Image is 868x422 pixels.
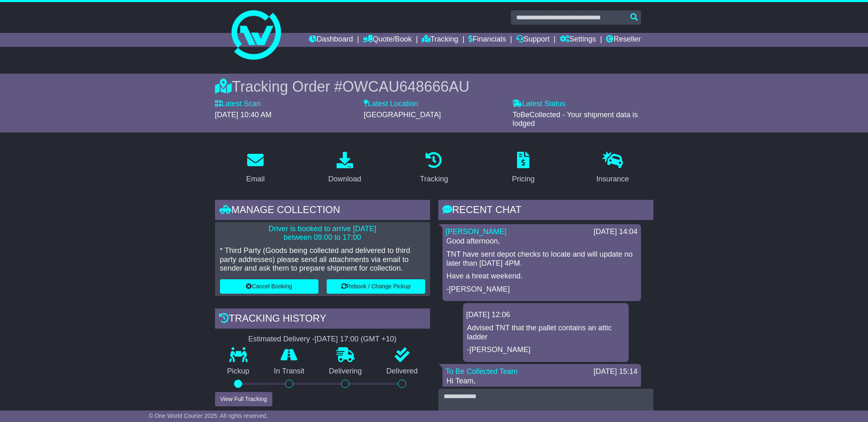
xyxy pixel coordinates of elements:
label: Latest Status [512,100,565,109]
p: Pickup [215,367,262,376]
span: © One World Courier 2025. All rights reserved. [149,413,268,419]
div: [DATE] 14:04 [594,227,638,237]
a: [PERSON_NAME] [446,227,507,236]
a: Financials [468,33,506,47]
p: Delivered [374,367,430,376]
a: Email [241,149,270,188]
a: Pricing [507,149,540,188]
div: [DATE] 17:00 (GMT +10) [315,335,397,344]
p: -[PERSON_NAME] [447,285,637,294]
div: [DATE] 15:14 [594,367,638,376]
p: TNT have sent depot checks to locate and will update no later than [DATE] 4PM. [447,250,637,268]
span: [DATE] 10:40 AM [215,111,272,119]
a: Dashboard [309,33,353,47]
div: Insurance [597,174,629,185]
div: Manage collection [215,200,430,222]
button: Rebook / Change Pickup [327,279,425,294]
div: [DATE] 12:06 [466,311,625,320]
a: Insurance [591,149,634,188]
button: Cancel Booking [220,279,318,294]
a: Download [323,149,367,188]
div: Estimated Delivery - [215,335,430,344]
div: Tracking Order # [215,78,653,95]
p: -[PERSON_NAME] [467,345,625,355]
a: Reseller [606,33,641,47]
a: Quote/Book [363,33,412,47]
label: Latest Scan [215,100,261,109]
span: OWCAU648666AU [342,78,469,95]
a: Support [516,33,550,47]
a: Settings [560,33,596,47]
button: View Full Tracking [215,392,272,406]
p: Driver is booked to arrive [DATE] between 09:00 to 17:00 [220,225,425,242]
p: * Third Party (Goods being collected and delivered to third party addresses) please send all atta... [220,246,425,273]
a: Tracking [414,149,453,188]
span: [GEOGRAPHIC_DATA] [364,111,441,119]
p: Delivering [317,367,374,376]
p: Have a hreat weekend. [447,272,637,281]
div: Tracking history [215,308,430,331]
span: ToBeCollected - Your shipment data is lodged [512,111,638,128]
a: To Be Collected Team [446,367,518,376]
label: Latest Location [364,100,418,109]
div: Email [246,174,264,185]
div: Pricing [512,174,535,185]
p: Advised TNT that the pallet contains an attic ladder [467,324,625,341]
div: RECENT CHAT [438,200,653,222]
p: Good afternoon, [447,237,637,246]
a: Tracking [422,33,458,47]
div: Tracking [420,174,448,185]
div: Download [328,174,361,185]
p: In Transit [262,367,317,376]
